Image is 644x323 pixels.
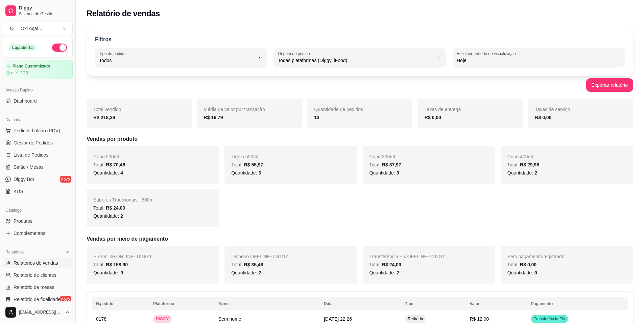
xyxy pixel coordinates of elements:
[14,272,56,278] span: Relatório de clientes
[19,11,70,17] span: Sistema de Gestão
[3,114,73,125] div: Dia a dia
[93,170,123,176] span: Quantidade:
[231,154,258,159] span: Tigela 500ml
[93,197,154,203] span: Sabores Tradicionais - 500ml
[231,262,263,267] span: Total:
[3,60,73,79] a: Plano Customizadoaté 12/10
[457,51,518,56] label: Escolher período de visualização
[149,297,214,311] th: Plataforma
[3,282,73,293] a: Relatório de mesas
[3,174,73,185] a: Diggy Botnovo
[5,249,24,255] span: Relatórios
[8,44,37,51] div: Loja aberta
[3,96,73,106] a: Dashboard
[52,44,67,52] button: Alterar Status
[93,162,125,167] span: Total:
[3,85,73,96] div: Acesso Rápido
[19,309,62,315] span: [EMAIL_ADDRESS][DOMAIN_NAME]
[14,98,37,104] span: Dashboard
[507,162,539,167] span: Total:
[425,107,461,112] span: Taxas de entrega
[120,270,123,275] span: 9
[120,213,123,219] span: 2
[507,254,565,259] span: Sem pagamento registrado
[534,270,537,275] span: 0
[320,297,401,311] th: Data
[14,218,32,224] span: Produtos
[3,3,73,19] a: DiggySistema de Gestão
[231,162,263,167] span: Total:
[382,262,401,267] span: R$ 24,00
[14,296,61,303] span: Relatório de fidelidade
[14,188,23,195] span: KDS
[3,137,73,148] a: Gestor de Pedidos
[278,51,312,56] label: Origem do pedido
[96,316,106,322] span: 0178
[231,270,261,275] span: Quantidade:
[231,254,288,259] span: Dinheiro OFFLINE - DIGGY
[507,170,537,176] span: Quantidade:
[14,284,54,291] span: Relatório de mesas
[586,78,633,92] button: Exportar relatório
[507,154,533,159] span: Copo 400ml
[93,205,125,211] span: Total:
[13,64,50,69] article: Plano Customizado
[92,297,149,311] th: N.pedido
[95,35,112,44] p: Filtros
[244,162,263,167] span: R$ 55,97
[3,22,73,35] button: Select a team
[214,297,320,311] th: Nome
[3,228,73,239] a: Complementos
[3,162,73,172] a: Salão / Mesas
[106,262,128,267] span: R$ 158,90
[93,213,123,219] span: Quantidade:
[425,115,441,120] strong: R$ 0,00
[527,297,628,311] th: Pagamento
[507,270,537,275] span: Quantidade:
[258,270,261,275] span: 2
[93,115,115,120] strong: R$ 218,38
[369,154,395,159] span: Copo 300ml
[397,270,399,275] span: 2
[14,164,44,170] span: Salão / Mesas
[258,170,261,176] span: 3
[3,270,73,280] a: Relatório de clientes
[397,170,399,176] span: 3
[382,162,401,167] span: R$ 37,97
[369,170,399,176] span: Quantidade:
[369,254,446,259] span: Transferência Pix OFFLINE - DIGGY
[14,230,45,237] span: Complementos
[3,216,73,226] a: Produtos
[314,115,319,120] strong: 13
[93,262,128,267] span: Total:
[93,270,123,275] span: Quantidade:
[369,162,401,167] span: Total:
[314,107,363,112] span: Quantidade de pedidos
[457,57,613,64] span: Hoje
[14,127,60,134] span: Pedidos balcão (PDV)
[95,48,267,67] button: Tipo do pedidoTodos
[93,154,119,159] span: Copo 500ml
[324,316,352,322] span: [DATE] 22:26
[11,70,28,76] article: até 12/10
[87,135,633,143] h5: Vendas por produto
[204,107,265,112] span: Média de valor por transação
[14,176,34,183] span: Diggy Bot
[244,262,263,267] span: R$ 35,48
[3,150,73,160] a: Lista de Pedidos
[3,205,73,216] div: Catálogo
[406,316,424,322] span: Retirada
[453,48,625,67] button: Escolher período de visualizaçãoHoje
[3,186,73,197] a: KDS
[274,48,446,67] button: Origem do pedidoTodas plataformas (Diggy, iFood)
[369,262,401,267] span: Total:
[3,304,73,320] button: [EMAIL_ADDRESS][DOMAIN_NAME]
[99,51,128,56] label: Tipo do pedido
[535,107,570,112] span: Taxas de serviço
[21,25,42,32] div: Oxi Açaí ...
[93,107,121,112] span: Total vendido
[534,170,537,176] span: 2
[507,262,536,267] span: Total:
[3,125,73,136] button: Pedidos balcão (PDV)
[3,294,73,305] a: Relatório de fidelidadenovo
